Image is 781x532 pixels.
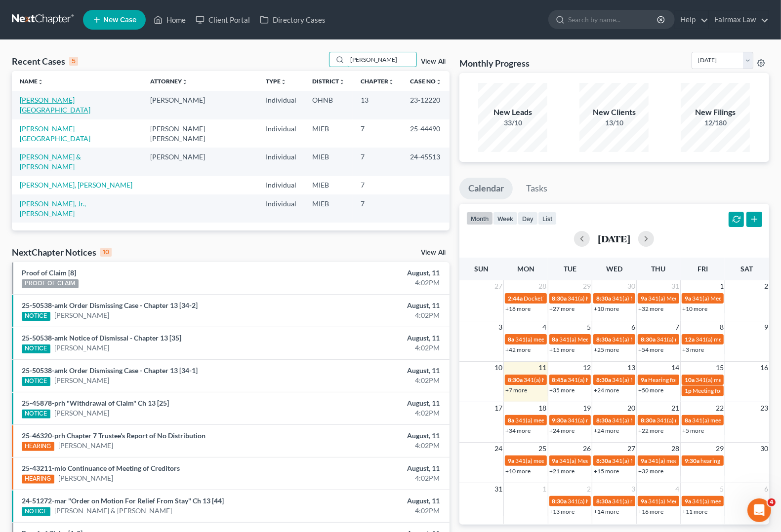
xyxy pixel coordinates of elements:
span: 341(a) Meeting for [PERSON_NAME] [612,417,708,424]
td: MIEB [304,176,353,194]
a: Attorneyunfold_more [150,77,188,85]
a: [PERSON_NAME] [54,376,109,385]
span: 21 [670,402,680,414]
span: 9a [685,295,691,302]
span: 9:30a [552,417,567,424]
span: 1 [542,483,548,495]
div: NOTICE [22,312,50,321]
span: 9a [641,457,647,464]
span: 30 [626,280,636,292]
span: 5 [719,483,725,495]
div: NOTICE [22,507,50,516]
div: 4:02PM [307,441,440,451]
span: 341(a) meeting for [PERSON_NAME] [657,336,752,343]
td: Individual [258,148,304,176]
div: August, 11 [307,333,440,343]
td: 7 [353,148,402,176]
span: 12 [582,362,592,374]
div: New Clients [579,107,649,118]
span: 341(a) Meeting for [PERSON_NAME] [568,497,664,505]
span: 341(a) Meeting for [PERSON_NAME] [612,295,708,302]
a: +7 more [505,386,527,394]
div: 4:02PM [307,408,440,418]
span: New Case [103,16,136,24]
span: Thu [652,265,666,273]
div: 4:02PM [307,473,440,483]
td: MIEB [304,194,353,223]
a: +10 more [594,305,619,312]
a: View All [421,249,446,256]
i: unfold_more [339,79,345,85]
a: +24 more [550,427,575,434]
td: OHNB [304,91,353,119]
a: +50 more [638,386,663,394]
span: 8:30a [552,295,567,302]
a: Proof of Claim [8] [22,268,76,277]
div: New Filings [681,107,750,118]
div: New Leads [478,107,547,118]
span: 16 [759,362,769,374]
td: Individual [258,119,304,148]
div: August, 11 [307,398,440,408]
div: NOTICE [22,344,50,353]
div: 4:02PM [307,343,440,353]
h3: Monthly Progress [459,57,530,69]
span: 4 [768,498,776,506]
div: 13/10 [579,118,649,128]
button: week [493,212,518,225]
a: Fairmax Law [709,11,769,29]
a: +11 more [682,508,707,515]
span: 4 [674,483,680,495]
span: 341(a) meeting for [PERSON_NAME] [568,417,663,424]
a: [PERSON_NAME] [58,441,113,451]
span: 8:30a [552,497,567,505]
span: 341(a) meeting for [PERSON_NAME] [515,336,611,343]
a: Tasks [517,178,556,199]
span: Sun [474,265,489,273]
a: 24-51272-mar "Order on Motion For Relief From Stay" Ch 13 [44] [22,496,224,505]
button: month [466,212,493,225]
i: unfold_more [281,79,287,85]
iframe: Intercom live chat [747,498,771,522]
a: [PERSON_NAME][GEOGRAPHIC_DATA] [20,96,90,114]
a: +24 more [594,427,619,434]
span: 24 [493,443,503,455]
a: [PERSON_NAME] [54,343,109,353]
div: August, 11 [307,301,440,310]
span: 27 [626,443,636,455]
span: 23 [759,402,769,414]
span: 341(a) meeting for [PERSON_NAME] [612,497,707,505]
span: 341(a) Meeting for [PERSON_NAME] [560,457,656,464]
div: HEARING [22,442,54,451]
a: +21 more [550,467,575,475]
span: 8:30a [596,497,611,505]
span: 7 [674,321,680,333]
a: Chapterunfold_more [361,77,394,85]
span: 8a [508,336,514,343]
span: 9 [763,321,769,333]
span: 17 [493,402,503,414]
span: 341(a) Meeting for [PERSON_NAME] [568,295,664,302]
span: 28 [670,443,680,455]
td: 7 [353,119,402,148]
td: Individual [258,176,304,194]
span: 31 [493,483,503,495]
span: 341(a) Meeting for [PERSON_NAME] [612,336,708,343]
a: [PERSON_NAME] & [PERSON_NAME] [54,506,172,516]
span: 9a [552,457,559,464]
span: 29 [715,443,725,455]
a: 25-43211-mlo Continuance of Meeting of Creditors [22,464,180,472]
a: +22 more [638,427,663,434]
a: Nameunfold_more [20,77,43,85]
td: 25-44490 [402,119,450,148]
a: Districtunfold_more [312,77,345,85]
a: +35 more [550,386,575,394]
div: August, 11 [307,496,440,506]
span: 29 [582,280,592,292]
span: 341(a) meeting for [PERSON_NAME] [515,457,611,464]
span: Docket Text: for [PERSON_NAME] [524,295,612,302]
td: 23-12220 [402,91,450,119]
td: [PERSON_NAME] [PERSON_NAME] [142,119,258,148]
a: +32 more [638,467,663,475]
a: +15 more [594,467,619,475]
